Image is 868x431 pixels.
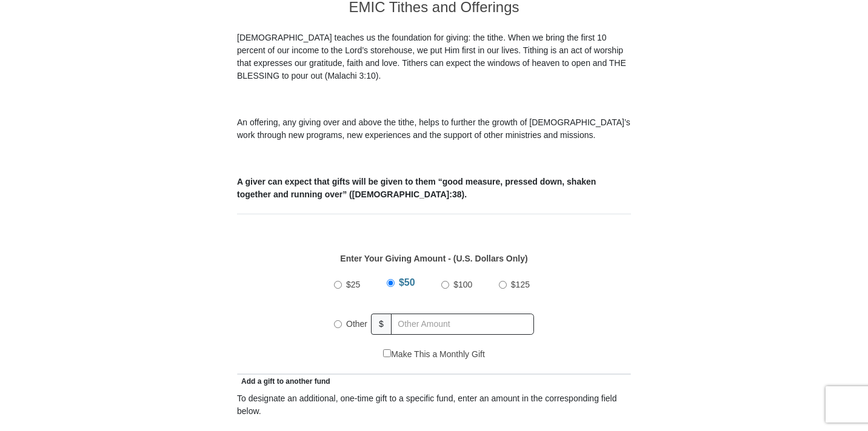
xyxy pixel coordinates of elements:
span: Other [346,319,367,329]
label: Make This a Monthly Gift [383,348,485,361]
p: [DEMOGRAPHIC_DATA] teaches us the foundation for giving: the tithe. When we bring the first 10 pe... [237,31,631,82]
p: An offering, any giving over and above the tithe, helps to further the growth of [DEMOGRAPHIC_DAT... [237,116,631,142]
input: Other Amount [391,314,534,335]
span: $25 [346,280,360,289]
div: To designate an additional, one-time gift to a specific fund, enter an amount in the correspondin... [237,392,631,418]
input: Make This a Monthly Gift [383,349,391,357]
span: $ [371,314,392,335]
b: A giver can expect that gifts will be given to them “good measure, pressed down, shaken together ... [237,177,596,199]
strong: Enter Your Giving Amount - (U.S. Dollars Only) [340,254,527,263]
span: $50 [399,277,415,288]
span: Add a gift to another fund [237,377,330,386]
span: $100 [453,280,472,289]
span: $125 [511,280,530,289]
